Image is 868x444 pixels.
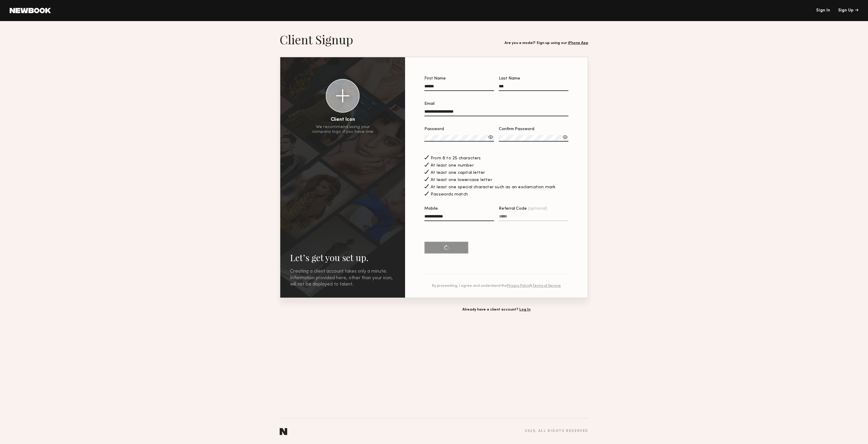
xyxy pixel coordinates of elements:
[499,214,568,221] input: Referral Code(optional)
[312,125,373,134] div: We recommend using your company logo if you have one
[331,117,355,122] div: Client Icon
[568,41,588,45] a: iPhone App
[431,178,492,182] span: At least one lowercase letter
[280,32,353,47] h1: Client Signup
[424,284,568,288] div: By proceeding, I agree and understand the &
[431,164,474,168] span: At least one number
[499,207,568,211] div: Referral Code
[424,135,494,142] input: Password
[532,284,561,288] a: Terms of Service
[424,84,494,91] input: First Name
[431,185,556,189] span: At least one special character such as an exclamation mark
[431,156,481,161] span: From 8 to 25 characters
[290,268,395,288] div: Creating a client account takes only a minute. Information provided here, other than your icon, w...
[505,41,588,45] div: Are you a model? Sign up using our
[816,8,830,13] a: Sign In
[424,214,494,221] input: Mobile
[424,77,494,81] div: First Name
[424,109,568,116] input: Email
[499,84,568,91] input: Last Name
[404,308,588,312] div: Already have a client account?
[424,207,494,211] div: Mobile
[290,252,395,264] h2: Let’s get you set up.
[424,102,568,106] div: Email
[499,135,568,142] input: Confirm Password
[525,429,588,433] div: 2025 , all rights reserved
[431,192,468,197] span: Passwords match
[499,77,568,81] div: Last Name
[424,127,494,131] div: Password
[507,284,530,288] a: Privacy Policy
[431,171,485,175] span: At least one capital letter
[838,8,858,13] div: Sign Up
[499,127,568,131] div: Confirm Password
[528,207,547,211] span: (optional)
[519,308,530,311] a: Log In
